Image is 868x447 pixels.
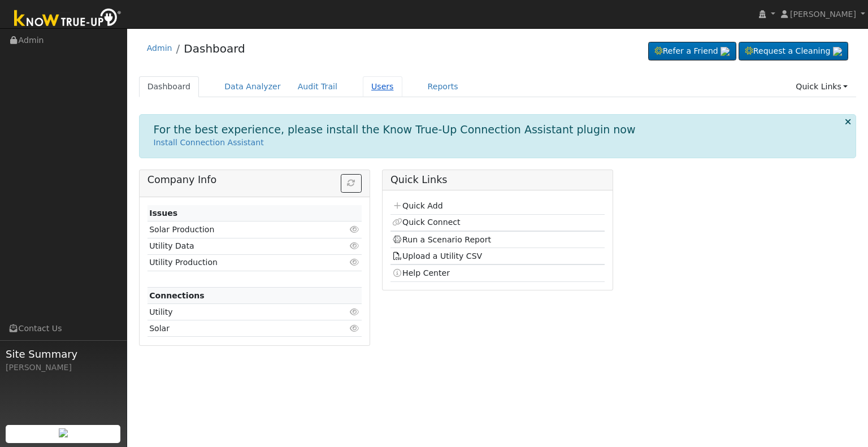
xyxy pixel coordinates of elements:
td: Utility [147,304,327,320]
i: Click to view [350,308,360,316]
strong: Connections [149,291,205,300]
a: Upload a Utility CSV [392,251,482,261]
a: Dashboard [184,42,245,55]
div: [PERSON_NAME] [6,362,121,374]
td: Solar [147,320,327,337]
a: Help Center [392,268,450,277]
a: Users [363,76,402,97]
i: Click to view [350,225,360,233]
span: [PERSON_NAME] [790,10,856,19]
a: Refer a Friend [648,42,736,61]
h5: Quick Links [390,174,605,186]
a: Request a Cleaning [739,42,848,61]
a: Admin [147,44,172,53]
i: Click to view [350,258,360,266]
a: Reports [419,76,467,97]
h1: For the best experience, please install the Know True-Up Connection Assistant plugin now [154,123,636,136]
a: Run a Scenario Report [392,235,491,244]
span: Site Summary [6,346,121,362]
a: Data Analyzer [216,76,289,97]
i: Click to view [350,324,360,332]
td: Utility Production [147,254,327,271]
img: Know True-Up [8,6,127,32]
strong: Issues [149,209,177,218]
h5: Company Info [147,174,362,186]
a: Quick Connect [392,218,460,227]
img: retrieve [59,428,68,437]
td: Utility Data [147,238,327,254]
a: Audit Trail [289,76,346,97]
td: Solar Production [147,222,327,238]
a: Quick Add [392,201,442,210]
a: Quick Links [787,76,856,97]
a: Dashboard [139,76,199,97]
a: Install Connection Assistant [154,138,264,147]
i: Click to view [350,242,360,250]
img: retrieve [721,47,730,56]
img: retrieve [833,47,842,56]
